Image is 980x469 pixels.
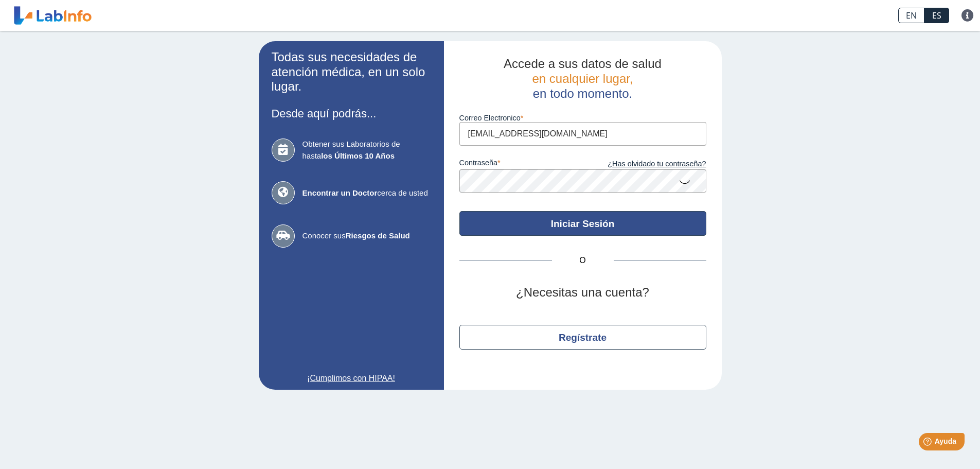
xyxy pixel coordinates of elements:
button: Regístrate [459,325,706,350]
span: O [552,254,614,267]
h3: Desde aquí podrás... [272,107,431,120]
span: Conocer sus [302,230,431,242]
a: ¿Has olvidado tu contraseña? [583,159,706,170]
b: Riesgos de Salud [346,231,410,240]
span: en todo momento. [533,86,632,100]
span: Obtener sus Laboratorios de hasta [302,138,431,162]
label: contraseña [459,159,583,170]
h2: Todas sus necesidades de atención médica, en un solo lugar. [272,50,431,94]
label: Correo Electronico [459,114,706,122]
span: en cualquier lugar, [532,72,633,85]
a: ¡Cumplimos con HIPAA! [272,372,431,385]
h2: ¿Necesitas una cuenta? [459,285,706,300]
iframe: Help widget launcher [888,429,969,458]
a: EN [898,8,924,23]
span: Accede a sus datos de salud [504,57,662,71]
b: Encontrar un Doctor [302,188,378,197]
a: ES [924,8,949,23]
span: cerca de usted [302,187,431,199]
b: los Últimos 10 Años [321,151,395,160]
button: Iniciar Sesión [459,211,706,236]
